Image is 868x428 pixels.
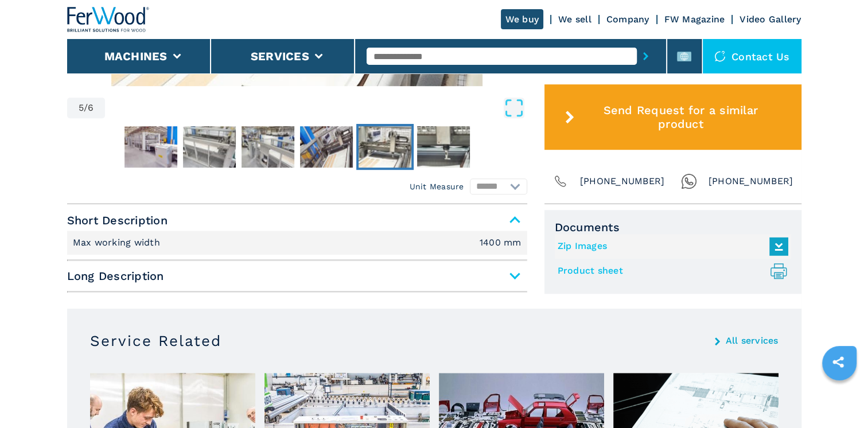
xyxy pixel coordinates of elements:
[579,103,782,131] span: Send Request for a similar product
[703,39,801,73] div: Contact us
[239,124,297,170] button: Go to Slide 3
[73,236,164,249] p: Max working width
[88,103,94,112] span: 6
[122,124,180,170] button: Go to Slide 1
[298,124,355,170] button: Go to Slide 4
[90,332,221,350] h3: Service Related
[242,126,294,168] img: 00af21f35aac7b56bdc09627e5c10d83
[819,376,859,419] iframe: Chat
[552,173,569,189] img: Phone
[410,181,464,192] em: Unit Measure
[108,98,524,118] button: Open Fullscreen
[67,266,527,286] span: Long Description
[637,43,655,69] button: submit-button
[183,126,236,168] img: 98a17f092b81606e9a02a610a8ddef7a
[555,220,791,234] span: Documents
[664,14,725,25] a: FW Magazine
[739,14,801,25] a: Video Gallery
[709,173,793,189] span: [PHONE_NUMBER]
[824,348,853,376] a: sharethis
[84,103,88,112] span: /
[67,231,527,255] div: Short Description
[726,336,779,345] a: All services
[580,173,665,189] span: [PHONE_NUMBER]
[251,49,309,63] button: Services
[359,126,411,168] img: 2f1c5fbffffd9e94c040b9f0beb54421
[558,262,783,281] a: Product sheet
[681,173,697,189] img: Whatsapp
[67,7,150,32] img: Ferwood
[124,126,177,168] img: ffb843cc1c379f0a933e474fcb60dc4a
[558,14,591,25] a: We sell
[67,210,527,231] span: Short Description
[415,124,472,170] button: Go to Slide 6
[104,49,168,63] button: Machines
[300,126,353,168] img: f15310c0e671f39356d8b4b1979be4a0
[606,14,649,25] a: Company
[67,124,527,170] nav: Thumbnail Navigation
[417,126,470,168] img: b3838b865a6fb226a90da53d2a02f9f8
[544,84,801,150] button: Send Request for a similar product
[356,124,414,170] button: Go to Slide 5
[558,237,783,256] a: Zip Images
[501,9,544,29] a: We buy
[79,103,84,112] span: 5
[714,50,726,62] img: Contact us
[480,238,521,247] em: 1400 mm
[181,124,238,170] button: Go to Slide 2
